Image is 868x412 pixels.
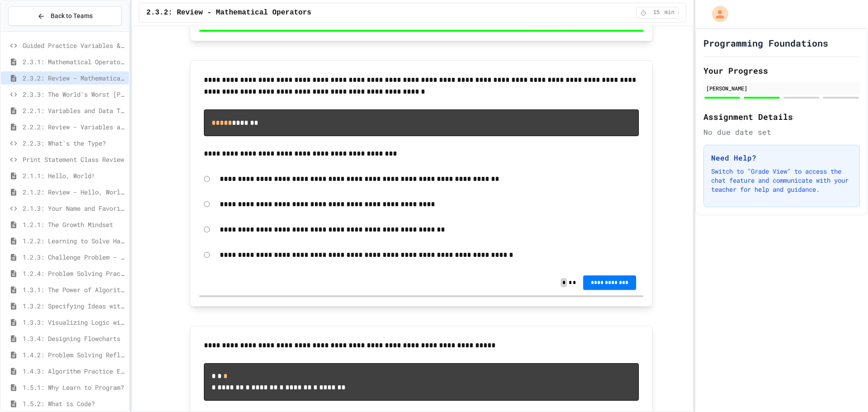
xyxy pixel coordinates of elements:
[706,84,857,92] div: [PERSON_NAME]
[23,138,125,148] span: 2.2.3: What's the Type?
[23,90,125,99] span: 2.3.3: The World's Worst [PERSON_NAME] Market
[703,127,860,137] div: No due date set
[8,6,122,26] button: Back to Teams
[703,37,828,49] h1: Programming Foundations
[23,204,125,213] span: 2.1.3: Your Name and Favorite Movie
[23,122,125,132] span: 2.2.2: Review - Variables and Data Types
[711,152,852,163] h3: Need Help?
[23,236,125,246] span: 1.2.2: Learning to Solve Hard Problems
[23,41,125,50] span: Guided Practice Variables & Data Types
[23,301,125,311] span: 1.3.2: Specifying Ideas with Pseudocode
[711,167,852,194] p: Switch to "Grade View" to access the chat feature and communicate with your teacher for help and ...
[23,366,125,376] span: 1.4.3: Algorithm Practice Exercises
[23,399,125,408] span: 1.5.2: What is Code?
[665,9,675,16] span: min
[23,383,125,392] span: 1.5.1: Why Learn to Program?
[703,110,860,123] h2: Assignment Details
[146,7,311,18] span: 2.3.2: Review - Mathematical Operators
[649,9,664,16] span: 15
[23,269,125,278] span: 1.2.4: Problem Solving Practice
[23,171,125,180] span: 2.1.1: Hello, World!
[703,64,860,77] h2: Your Progress
[23,317,125,327] span: 1.3.3: Visualizing Logic with Flowcharts
[23,334,125,343] span: 1.3.4: Designing Flowcharts
[23,252,125,262] span: 1.2.3: Challenge Problem - The Bridge
[23,285,125,294] span: 1.3.1: The Power of Algorithms
[23,220,125,229] span: 1.2.1: The Growth Mindset
[23,106,125,115] span: 2.2.1: Variables and Data Types
[23,350,125,360] span: 1.4.2: Problem Solving Reflection
[23,73,125,83] span: 2.3.2: Review - Mathematical Operators
[23,155,125,164] span: Print Statement Class Review
[51,11,93,21] span: Back to Teams
[703,4,731,24] div: My Account
[23,57,125,66] span: 2.3.1: Mathematical Operators
[23,187,125,197] span: 2.1.2: Review - Hello, World!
